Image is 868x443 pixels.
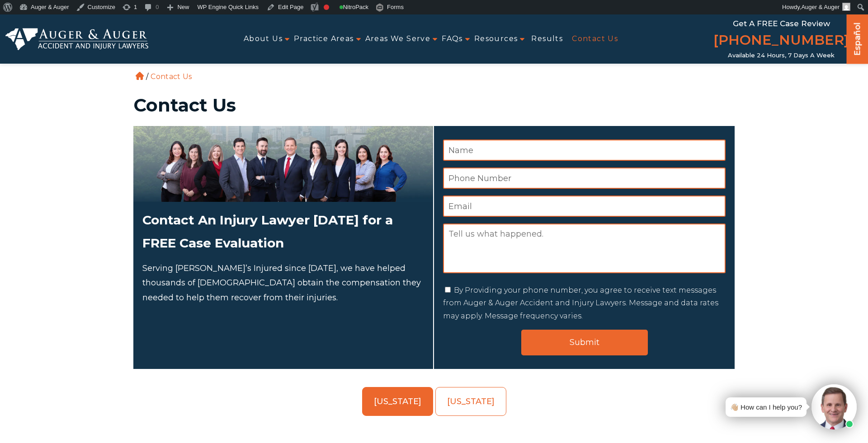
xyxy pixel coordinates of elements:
[531,29,563,49] a: Results
[362,387,433,416] a: [US_STATE]
[142,261,424,305] p: Serving [PERSON_NAME]’s Injured since [DATE], we have helped thousands of [DEMOGRAPHIC_DATA] obta...
[133,96,735,114] h1: Contact Us
[521,330,648,355] input: Submit
[730,401,802,413] div: 👋🏼 How can I help you?
[136,72,144,80] a: Home
[733,19,830,28] span: Get a FREE Case Review
[572,29,618,49] a: Contact Us
[443,286,718,321] label: By Providing your phone number, you agree to receive text messages from Auger & Auger Accident an...
[728,52,835,59] span: Available 24 Hours, 7 Days a Week
[244,29,283,49] a: About Us
[443,140,726,161] input: Name
[324,5,329,10] div: Focus keyphrase not set
[294,29,354,49] a: Practice Areas
[801,4,840,10] span: Auger & Auger
[443,168,726,189] input: Phone Number
[142,209,424,254] h2: Contact An Injury Lawyer [DATE] for a FREE Case Evaluation
[365,29,431,49] a: Areas We Serve
[474,29,518,49] a: Resources
[811,384,857,429] img: Intaker widget Avatar
[5,28,148,50] img: Auger & Auger Accident and Injury Lawyers Logo
[442,29,463,49] a: FAQs
[850,14,865,61] a: Español
[133,126,433,202] img: Attorneys
[148,72,194,81] li: Contact Us
[443,196,726,217] input: Email
[435,387,506,416] a: [US_STATE]
[713,30,849,52] a: [PHONE_NUMBER]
